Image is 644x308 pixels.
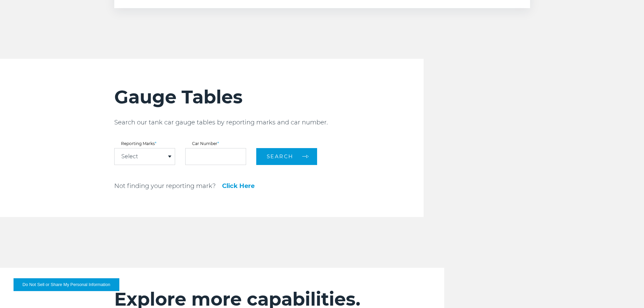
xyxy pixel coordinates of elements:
p: Search our tank car gauge tables by reporting marks and car number. [114,118,424,126]
p: Not finding your reporting mark? [114,182,216,190]
label: Car Number [185,142,246,146]
label: Reporting Marks [114,142,175,146]
a: Select [121,154,138,159]
button: Search arrow arrow [256,148,317,165]
a: Click Here [222,183,255,189]
h2: Gauge Tables [114,86,424,108]
span: Search [267,153,293,160]
button: Do Not Sell or Share My Personal Information [14,278,119,291]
